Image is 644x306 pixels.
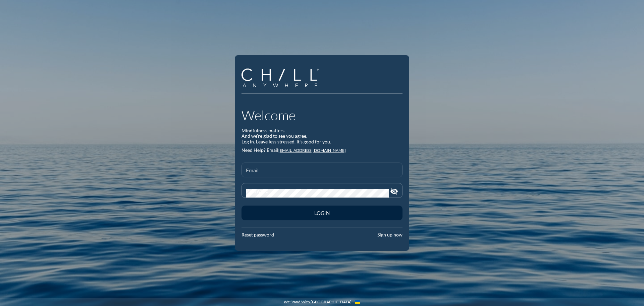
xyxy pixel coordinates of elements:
[241,107,402,123] h1: Welcome
[377,232,402,237] a: Sign up now
[278,148,346,153] a: [EMAIL_ADDRESS][DOMAIN_NAME]
[241,128,402,145] div: Mindfulness matters. And we’re glad to see you agree. Log in. Leave less stressed. It’s good for ...
[284,300,352,304] a: We Stand With [GEOGRAPHIC_DATA]
[253,210,391,216] div: Login
[355,300,360,304] img: Flag_of_Ukraine.1aeecd60.svg
[246,189,389,198] input: Password
[241,147,278,153] span: Need Help? Email
[241,206,402,220] button: Login
[241,69,324,89] a: Company Logo
[241,232,274,237] a: Reset password
[246,169,398,177] input: Email
[241,69,319,88] img: Company Logo
[390,187,398,195] i: visibility_off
